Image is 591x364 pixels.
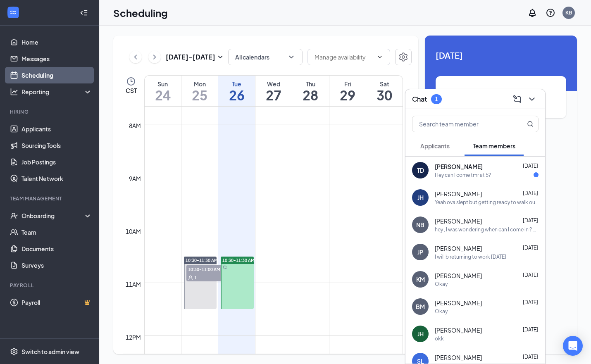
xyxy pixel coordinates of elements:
[181,80,218,88] div: Mon
[563,336,583,356] div: Open Intercom Messenger
[416,221,424,229] div: NB
[21,34,92,50] a: Home
[10,282,91,289] div: Payroll
[127,121,143,130] div: 8am
[129,51,142,63] button: ChevronLeft
[435,162,483,171] span: [PERSON_NAME]
[10,212,18,220] svg: UserCheck
[126,76,136,86] svg: Clock
[523,245,538,251] span: [DATE]
[417,330,424,338] div: JH
[10,108,91,115] div: Hiring
[416,302,425,311] div: BM
[21,257,92,274] a: Surveys
[435,244,482,252] span: [PERSON_NAME]
[366,88,403,102] h1: 30
[435,217,482,225] span: [PERSON_NAME]
[435,335,444,342] div: okk
[21,67,92,83] a: Scheduling
[435,190,482,198] span: [PERSON_NAME]
[218,88,255,102] h1: 26
[435,253,506,260] div: I will b returning to work [DATE]
[366,76,403,106] a: August 30, 2025
[417,248,423,256] div: JP
[523,299,538,305] span: [DATE]
[527,121,534,127] svg: MagnifyingGlass
[435,199,539,206] div: Yeah ova slept but getting ready to walk out the door
[9,8,17,17] svg: WorkstreamLogo
[181,88,218,102] h1: 25
[255,76,292,106] a: August 27, 2025
[113,6,168,20] h1: Scheduling
[80,9,88,17] svg: Collapse
[435,271,482,280] span: [PERSON_NAME]
[525,93,539,106] button: ChevronDown
[10,347,18,356] svg: Settings
[228,49,303,65] button: All calendarsChevronDown
[127,174,143,183] div: 9am
[435,171,491,178] div: Hey can I come tmr at 5?
[131,52,140,62] svg: ChevronLeft
[435,226,539,233] div: hey , I was wondering when can I come in ? can you guys put me on the schedule to come in [DATE] ...
[223,265,227,269] svg: Sync
[194,275,197,281] span: 1
[412,116,510,132] input: Search team member
[546,8,555,18] svg: QuestionInfo
[218,76,255,106] a: August 26, 2025
[436,49,566,62] span: [DATE]
[21,224,92,240] a: Team
[21,50,92,67] a: Messages
[255,88,292,102] h1: 27
[435,281,448,288] div: Okay
[222,257,255,263] span: 10:30-11:30 AM
[435,95,438,102] div: 1
[21,137,92,154] a: Sourcing Tools
[435,308,448,315] div: Okay
[21,88,93,96] div: Reporting
[124,227,143,236] div: 10am
[473,142,515,150] span: Team members
[145,76,181,106] a: August 24, 2025
[21,170,92,187] a: Talent Network
[188,275,193,280] svg: User
[21,347,79,356] div: Switch to admin view
[215,52,225,62] svg: SmallChevronDown
[21,121,92,137] a: Applicants
[523,190,538,196] span: [DATE]
[181,76,218,106] a: August 25, 2025
[412,95,427,104] h3: Chat
[287,53,295,61] svg: ChevronDown
[126,86,137,95] span: CST
[417,193,424,202] div: JH
[523,272,538,278] span: [DATE]
[416,275,425,283] div: KM
[150,52,159,62] svg: ChevronRight
[435,299,482,307] span: [PERSON_NAME]
[435,353,482,362] span: [PERSON_NAME]
[186,257,218,263] span: 10:30-11:30 AM
[417,166,424,174] div: TD
[377,54,383,60] svg: ChevronDown
[255,80,292,88] div: Wed
[395,49,412,65] button: Settings
[435,326,482,334] span: [PERSON_NAME]
[398,52,408,62] svg: Settings
[420,142,450,150] span: Applicants
[145,80,181,88] div: Sun
[329,88,366,102] h1: 29
[21,294,92,311] a: PayrollCrown
[21,240,92,257] a: Documents
[329,76,366,106] a: August 29, 2025
[21,212,85,220] div: Onboarding
[292,76,329,106] a: August 28, 2025
[166,52,215,62] h3: [DATE] - [DATE]
[512,94,522,104] svg: ComposeMessage
[145,88,181,102] h1: 24
[329,80,366,88] div: Fri
[292,88,329,102] h1: 28
[292,80,329,88] div: Thu
[10,195,91,202] div: Team Management
[124,333,143,342] div: 12pm
[523,354,538,360] span: [DATE]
